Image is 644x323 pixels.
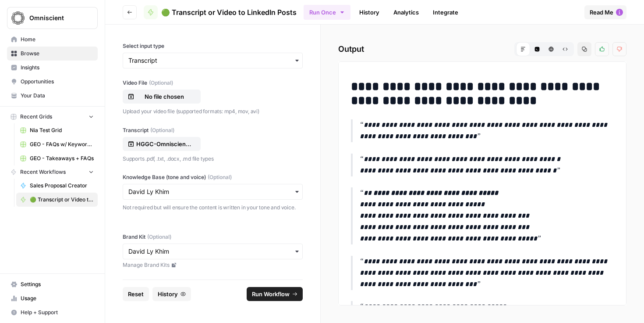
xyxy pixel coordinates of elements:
button: Help + Support [7,305,98,319]
a: Settings [7,277,98,291]
button: Reset [123,287,149,301]
label: Transcript [123,126,303,134]
p: Not required but will ensure the content is written in your tone and voice. [123,203,303,212]
span: (Optional) [208,173,232,181]
button: Workspace: Omniscient [7,7,98,29]
span: (Optional) [147,233,171,241]
span: Insights [21,64,94,72]
span: Home [21,36,94,43]
label: Video File [123,79,303,87]
span: Sales Proposal Creator [30,182,94,190]
span: Read Me [590,8,613,17]
span: 🟢 Transcript or Video to LinkedIn Posts [161,7,297,18]
label: Select input type [123,42,303,50]
span: (Optional) [150,126,174,134]
a: Browse [7,47,98,61]
button: Run Once [304,5,350,20]
a: 🟢 Transcript or Video to LinkedIn Posts [16,193,98,207]
span: Your Data [21,92,94,100]
a: Nia Test Grid [16,123,98,137]
span: (Optional) [149,79,173,87]
a: Your Data [7,89,98,103]
span: Opportunities [21,78,94,86]
a: Analytics [388,5,424,19]
button: Recent Workflows [7,165,98,179]
input: Transcript [128,56,297,65]
a: 🟢 Transcript or Video to LinkedIn Posts [144,5,297,19]
span: Recent Grids [20,113,52,121]
span: Settings [21,280,94,288]
a: Manage Brand Kits [123,261,303,269]
span: GEO - FAQs w/ Keywords Grid [30,140,94,148]
a: GEO - FAQs w/ Keywords Grid [16,137,98,151]
a: Integrate [428,5,464,19]
button: No file chosen [123,90,201,104]
button: Run Workflow [247,287,303,301]
span: History [158,290,178,298]
span: GEO - Takeaways + FAQs [30,154,94,162]
a: Sales Proposal Creator [16,179,98,193]
span: Run Workflow [252,290,290,298]
button: Read Me [584,5,626,19]
input: David Ly Khim [128,247,297,256]
p: No file chosen [136,92,192,101]
span: Help + Support [21,309,94,316]
h2: Output [338,42,626,56]
button: History [152,287,191,301]
span: Recent Workflows [20,168,66,176]
a: Opportunities [7,75,98,89]
span: Usage [21,294,94,302]
span: Omniscient [29,14,82,22]
span: Nia Test Grid [30,126,94,134]
a: Insights [7,61,98,75]
a: History [354,5,385,19]
p: Upload your video file (supported formats: mp4, mov, avi) [123,107,303,116]
label: Brand Kit [123,233,303,241]
a: Home [7,32,98,47]
span: Browse [21,50,94,57]
span: 🟢 Transcript or Video to LinkedIn Posts [30,196,94,204]
button: Recent Grids [7,110,98,123]
input: David Ly Khim [128,187,297,196]
span: Reset [128,290,144,298]
label: Knowledge Base (tone and voice) [123,173,303,181]
a: GEO - Takeaways + FAQs [16,151,98,165]
button: HGGC-Omniscient-Organic-Growth-Consultation-cfc84152-e4bd.pdf [123,137,201,151]
a: Usage [7,291,98,305]
p: HGGC-Omniscient-Organic-Growth-Consultation-cfc84152-e4bd.pdf [136,140,192,148]
p: Supports .pdf, .txt, .docx, .md file types [123,154,303,163]
img: Omniscient Logo [10,10,26,26]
